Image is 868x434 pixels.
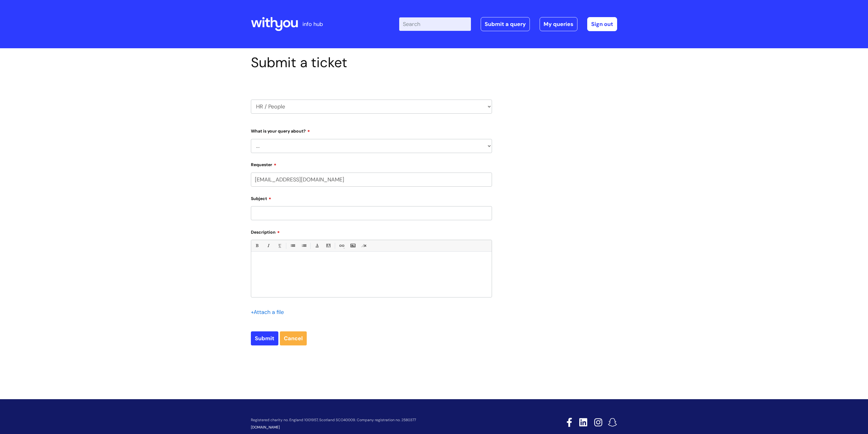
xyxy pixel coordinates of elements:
label: Subject [251,194,492,201]
span: + [251,308,254,316]
a: Bold (Ctrl-B) [253,242,261,250]
a: • Unordered List (Ctrl-Shift-7) [289,242,296,250]
a: Cancel [280,331,307,345]
label: Requester [251,160,492,167]
input: Search [399,17,471,31]
div: | - [399,17,617,31]
a: My queries [540,17,577,31]
p: info hub [302,19,323,29]
a: 1. Ordered List (Ctrl-Shift-8) [300,242,308,250]
input: Submit [251,331,278,345]
a: Font Color [313,242,321,250]
a: [DOMAIN_NAME] [251,425,280,430]
a: Back Color [324,242,332,250]
p: Registered charity no. England 1001957, Scotland SCO40009. Company registration no. 2580377 [251,418,523,422]
a: Underline(Ctrl-U) [276,242,283,250]
div: Attach a file [251,307,288,317]
label: Description [251,228,492,235]
label: What is your query about? [251,126,492,134]
h1: Submit a ticket [251,54,492,71]
input: Email [251,173,492,187]
a: Remove formatting (Ctrl-\) [360,242,368,250]
a: Link [338,242,345,250]
a: Insert Image... [349,242,356,250]
a: Submit a query [481,17,530,31]
a: Italic (Ctrl-I) [264,242,272,250]
a: Sign out [587,17,617,31]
